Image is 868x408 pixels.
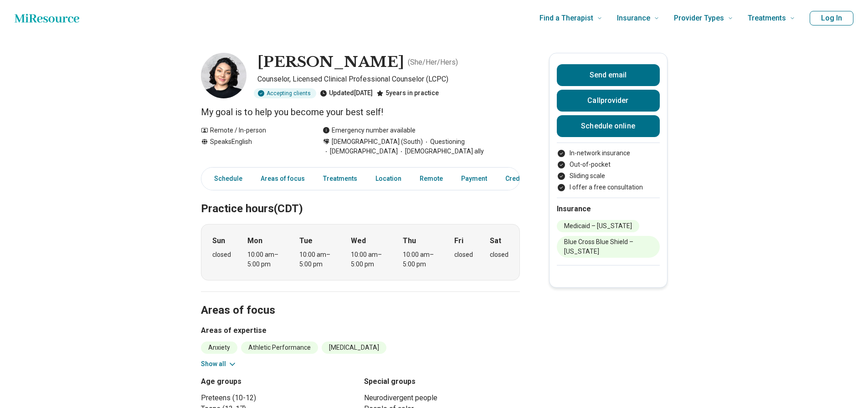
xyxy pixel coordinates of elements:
li: I offer a free consultation [557,183,660,192]
li: Neurodivergent people [364,393,520,403]
span: [DEMOGRAPHIC_DATA] [323,147,398,156]
div: 10:00 am – 5:00 pm [247,250,282,269]
img: Krisha Parmar, Counselor [201,53,247,98]
a: Areas of focus [255,169,310,188]
div: When does the program meet? [201,224,520,280]
li: Out-of-pocket [557,160,660,169]
span: [DEMOGRAPHIC_DATA] ally [398,147,484,156]
strong: Fri [454,235,463,246]
a: Remote [414,169,448,188]
a: Schedule online [557,115,660,137]
li: Preteens (10-12) [201,393,357,403]
li: Sliding scale [557,171,660,181]
strong: Sun [212,235,225,246]
a: Location [370,169,407,188]
span: Insurance [617,12,650,25]
li: Anxiety [201,342,237,354]
h2: Areas of focus [201,281,520,318]
p: My goal is to help you become your best self! [201,106,520,118]
h1: [PERSON_NAME] [257,53,404,72]
button: Send email [557,64,660,86]
strong: Sat [490,235,501,246]
li: Athletic Performance [241,342,318,354]
h2: Practice hours (CDT) [201,179,520,217]
a: Payment [456,169,493,188]
div: Remote / In-person [201,126,304,135]
a: Schedule [203,169,248,188]
h3: Areas of expertise [201,325,520,336]
div: 10:00 am – 5:00 pm [299,250,334,269]
h2: Insurance [557,204,660,214]
div: Speaks English [201,137,304,156]
div: closed [212,250,231,260]
span: Treatments [748,12,786,25]
li: In-network insurance [557,148,660,158]
button: Show all [201,359,237,369]
a: Treatments [318,169,363,188]
button: Log In [810,11,853,25]
li: Medicaid – [US_STATE] [557,220,639,232]
a: Home page [15,9,79,27]
li: Blue Cross Blue Shield – [US_STATE] [557,236,660,258]
button: Callprovider [557,90,660,112]
p: Counselor, Licensed Clinical Professional Counselor (LCPC) [257,74,520,85]
li: [MEDICAL_DATA] [322,342,386,354]
span: Find a Therapist [539,12,593,25]
div: Emergency number available [323,126,416,135]
p: ( She/Her/Hers ) [408,57,458,68]
div: 10:00 am – 5:00 pm [403,250,438,269]
ul: Payment options [557,148,660,192]
strong: Tue [299,235,313,246]
div: 5 years in practice [376,88,439,98]
div: Accepting clients [254,88,316,98]
div: 10:00 am – 5:00 pm [351,250,386,269]
span: Questioning [423,137,465,147]
strong: Thu [403,235,416,246]
strong: Mon [247,235,262,246]
strong: Wed [351,235,366,246]
div: closed [454,250,473,260]
span: Provider Types [674,12,724,25]
a: Credentials [500,169,545,188]
span: [DEMOGRAPHIC_DATA] (South) [332,137,423,147]
h3: Special groups [364,376,520,387]
h3: Age groups [201,376,357,387]
div: Updated [DATE] [320,88,373,98]
div: closed [490,250,508,260]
